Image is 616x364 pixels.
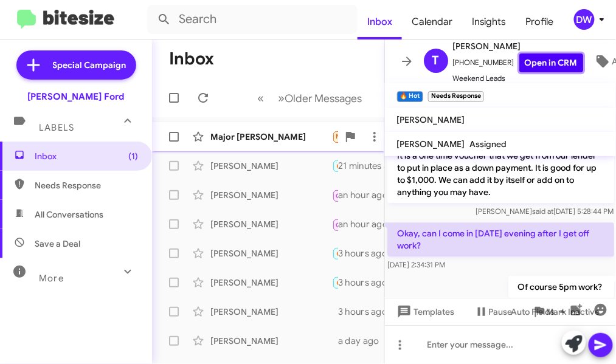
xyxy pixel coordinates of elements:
small: 🔥 Hot [397,91,423,102]
span: T [432,51,440,70]
span: » [279,91,285,106]
div: DW [574,9,595,30]
span: 🔥 Hot [336,162,357,170]
div: 21 minutes ago [338,160,410,172]
span: Weekend Leads [453,72,583,84]
span: More [39,273,64,284]
div: Are you able to stop by to see what we can offer you ? [332,335,338,347]
span: All Conversations [35,208,103,221]
div: Ok no worries, I will get you on the schedule now [332,275,338,289]
p: Of course 5pm work? [508,276,614,298]
a: Insights [462,4,516,39]
span: « [258,91,265,106]
div: 3 hours ago [338,247,397,259]
div: [PERSON_NAME] [210,189,332,201]
span: Call Them [336,221,368,229]
div: an hour ago [338,189,398,201]
span: Auto Fields [511,301,570,323]
button: Auto Fields [502,301,580,323]
p: Okay, can I come in [DATE] evening after I get off work? [387,222,614,256]
div: [PERSON_NAME] Ford [28,91,125,103]
span: [PERSON_NAME] [397,139,465,149]
div: Major [PERSON_NAME] [210,131,332,143]
div: an hour ago [338,218,398,230]
div: Ok [332,246,338,260]
button: DW [564,9,603,30]
span: (1) [128,150,138,162]
small: Needs Response [428,91,484,102]
div: [PERSON_NAME] [210,306,332,318]
a: Inbox [358,4,402,39]
input: Search [147,5,358,34]
div: [PERSON_NAME] [210,335,332,347]
div: [PERSON_NAME] [210,247,332,259]
span: Older Messages [285,92,362,105]
span: [PERSON_NAME] [DATE] 5:28:44 PM [476,207,614,216]
div: 3 hours ago [338,276,397,289]
span: Needs Response [35,179,138,191]
div: I changed my mind. Sorry for the inconvenience. [332,306,338,318]
span: [DATE] 2:34:31 PM [387,260,445,269]
span: Special Campaign [53,59,126,71]
a: Open in CRM [519,53,583,72]
span: [PERSON_NAME] [397,114,465,125]
span: Labels [39,122,74,133]
a: Profile [516,4,564,39]
button: Previous [251,86,272,111]
div: Inbound Call [332,187,338,202]
div: a day ago [338,335,389,347]
a: Special Campaign [16,50,136,80]
span: Save a Deal [35,238,80,250]
button: Templates [385,301,465,323]
span: Assigned [470,139,507,149]
div: [PERSON_NAME] [210,218,332,230]
nav: Page navigation example [251,86,370,111]
span: [PERSON_NAME] [453,39,583,53]
h1: Inbox [169,49,214,69]
div: Yes [332,159,338,173]
span: 🔥 Hot [336,249,357,257]
div: [PERSON_NAME] [210,276,332,289]
div: [PERSON_NAME] [210,160,332,172]
div: Inbound Call [332,216,338,232]
span: 🔥 Hot [336,278,357,286]
span: Call Them [336,192,368,200]
p: It is a one time voucher that we get from our lender to put in place as a down payment. It is goo... [387,145,614,203]
span: Templates [395,301,455,323]
button: Pause [465,301,522,323]
button: Next [271,86,370,111]
span: said at [532,207,553,216]
div: 3 hours ago [338,306,397,318]
span: [PHONE_NUMBER] [453,53,583,72]
a: Calendar [402,4,462,39]
span: Inbox [35,150,138,162]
